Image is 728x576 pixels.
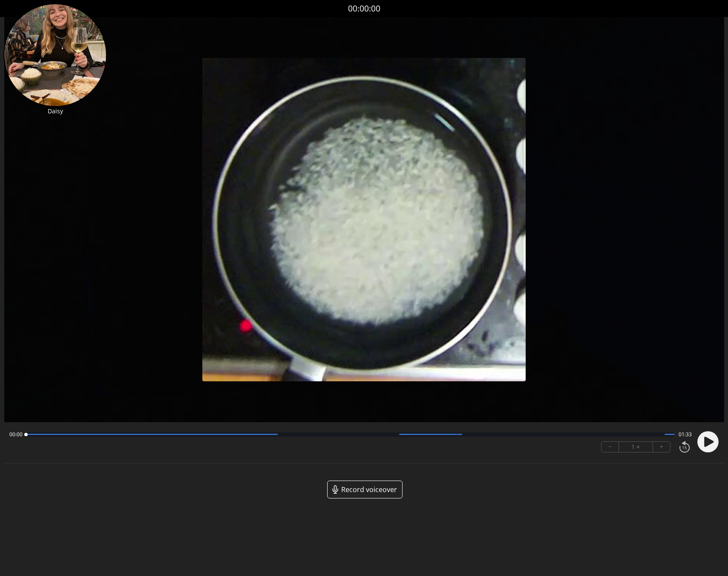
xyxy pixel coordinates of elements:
[348,3,380,15] a: 00:00:00
[653,442,670,452] button: +
[327,481,403,498] a: Record voiceover
[619,442,653,452] div: 1 ×
[3,3,107,107] img: DM
[341,484,397,495] span: Record voiceover
[601,442,619,452] button: −
[3,107,107,115] p: Daisy
[202,58,526,381] img: Poster Image
[9,431,23,438] span: 00:00
[679,431,692,438] span: 01:33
